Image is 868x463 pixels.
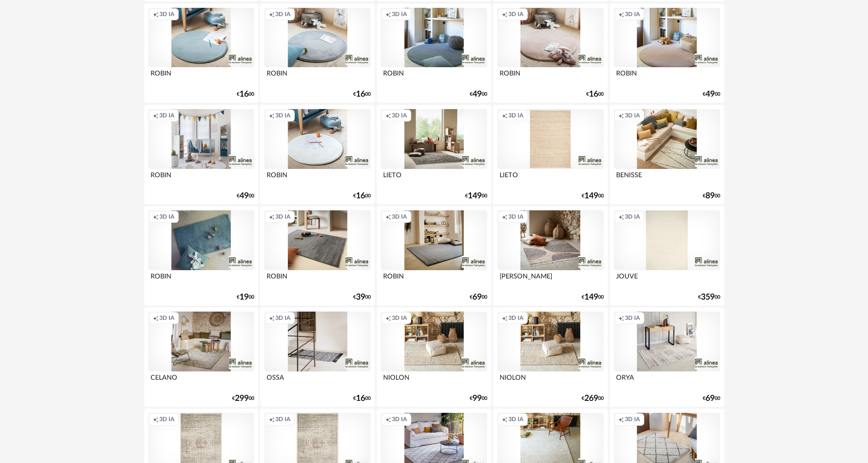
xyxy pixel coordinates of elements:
[148,169,254,187] div: ROBIN
[470,91,487,98] div: € 00
[144,206,258,306] a: Creation icon 3D IA ROBIN €1900
[237,91,254,98] div: € 00
[153,213,158,220] span: Creation icon
[264,169,370,187] div: ROBIN
[385,314,391,322] span: Creation icon
[614,371,720,390] div: ORYA
[582,294,604,301] div: € 00
[392,213,407,220] span: 3D IA
[618,11,624,18] span: Creation icon
[586,91,604,98] div: € 00
[269,416,274,423] span: Creation icon
[618,112,624,119] span: Creation icon
[159,314,175,322] span: 3D IA
[381,67,487,86] div: ROBIN
[614,270,720,289] div: JOUVE
[264,371,370,390] div: OSSA
[260,4,374,103] a: Creation icon 3D IA ROBIN €1600
[381,371,487,390] div: NIOLON
[153,314,158,322] span: Creation icon
[584,193,598,199] span: 149
[508,112,524,119] span: 3D IA
[705,91,715,98] span: 49
[159,112,175,119] span: 3D IA
[353,193,371,199] div: € 00
[589,91,598,98] span: 16
[502,314,507,322] span: Creation icon
[584,294,598,301] span: 149
[237,193,254,199] div: € 00
[493,105,607,204] a: Creation icon 3D IA LIETO €14900
[392,416,407,423] span: 3D IA
[392,11,407,18] span: 3D IA
[275,112,291,119] span: 3D IA
[144,4,258,103] a: Creation icon 3D IA ROBIN €1600
[472,91,482,98] span: 49
[237,294,254,301] div: € 00
[356,395,365,402] span: 16
[353,294,371,301] div: € 00
[275,213,291,220] span: 3D IA
[470,395,487,402] div: € 00
[625,314,640,322] span: 3D IA
[703,395,720,402] div: € 00
[497,169,603,187] div: LIETO
[618,213,624,220] span: Creation icon
[610,206,724,306] a: Creation icon 3D IA JOUVE €35900
[508,416,524,423] span: 3D IA
[153,416,158,423] span: Creation icon
[153,112,158,119] span: Creation icon
[148,371,254,390] div: CELANO
[148,67,254,86] div: ROBIN
[377,206,491,306] a: Creation icon 3D IA ROBIN €6900
[472,294,482,301] span: 69
[610,307,724,407] a: Creation icon 3D IA ORYA €6900
[497,67,603,86] div: ROBIN
[275,11,291,18] span: 3D IA
[582,193,604,199] div: € 00
[465,193,487,199] div: € 00
[508,213,524,220] span: 3D IA
[508,314,524,322] span: 3D IA
[356,193,365,199] span: 16
[260,105,374,204] a: Creation icon 3D IA ROBIN €1600
[625,213,640,220] span: 3D IA
[269,314,274,322] span: Creation icon
[275,416,291,423] span: 3D IA
[377,4,491,103] a: Creation icon 3D IA ROBIN €4900
[264,67,370,86] div: ROBIN
[159,416,175,423] span: 3D IA
[381,169,487,187] div: LIETO
[703,91,720,98] div: € 00
[260,307,374,407] a: Creation icon 3D IA OSSA €1600
[269,112,274,119] span: Creation icon
[269,11,274,18] span: Creation icon
[625,416,640,423] span: 3D IA
[582,395,604,402] div: € 00
[385,112,391,119] span: Creation icon
[275,314,291,322] span: 3D IA
[356,91,365,98] span: 16
[239,294,249,301] span: 19
[232,395,254,402] div: € 00
[153,11,158,18] span: Creation icon
[148,270,254,289] div: ROBIN
[502,416,507,423] span: Creation icon
[269,213,274,220] span: Creation icon
[385,416,391,423] span: Creation icon
[385,11,391,18] span: Creation icon
[381,270,487,289] div: ROBIN
[377,307,491,407] a: Creation icon 3D IA NIOLON €9900
[159,213,175,220] span: 3D IA
[392,112,407,119] span: 3D IA
[260,206,374,306] a: Creation icon 3D IA ROBIN €3900
[497,371,603,390] div: NIOLON
[701,294,715,301] span: 359
[144,307,258,407] a: Creation icon 3D IA CELANO €29900
[468,193,482,199] span: 149
[377,105,491,204] a: Creation icon 3D IA LIETO €14900
[385,213,391,220] span: Creation icon
[239,91,249,98] span: 16
[625,112,640,119] span: 3D IA
[705,395,715,402] span: 69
